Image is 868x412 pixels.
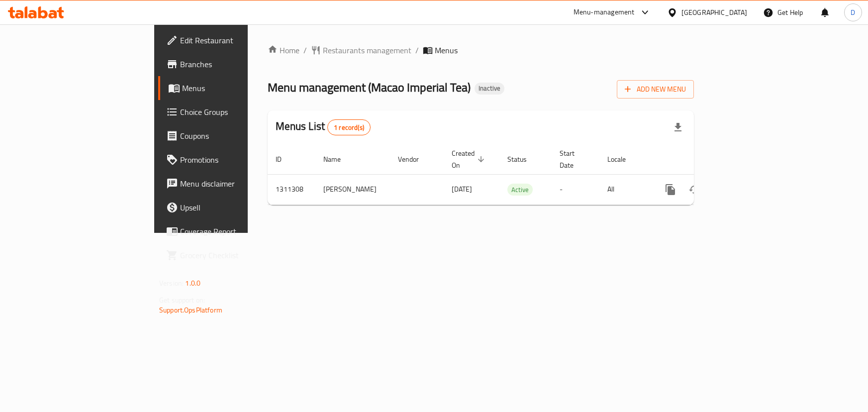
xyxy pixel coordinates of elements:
a: Edit Restaurant [158,28,299,52]
div: Inactive [475,83,504,95]
span: Name [323,153,354,165]
a: Coupons [158,124,299,148]
span: Start Date [560,147,587,171]
a: Support.OpsPlatform [159,304,222,316]
span: Version: [159,277,184,290]
span: Menus [435,44,458,56]
span: Status [507,153,540,165]
span: Edit Restaurant [180,34,291,46]
span: Inactive [475,84,504,93]
th: Actions [651,144,762,175]
button: Change Status [682,178,706,202]
a: Grocery Checklist [158,243,299,267]
h2: Menus List [276,119,371,135]
li: / [415,44,419,56]
a: Promotions [158,148,299,172]
span: Branches [180,58,291,70]
div: Total records count [327,119,371,135]
span: Locale [607,153,639,165]
div: [GEOGRAPHIC_DATA] [681,7,747,18]
div: Export file [666,115,690,139]
span: 1.0.0 [185,277,200,290]
span: Get support on: [159,294,205,307]
a: Restaurants management [311,44,411,56]
li: / [303,44,307,56]
td: [PERSON_NAME] [315,174,390,205]
span: [DATE] [452,183,472,196]
span: Upsell [180,202,291,213]
span: D [851,7,855,18]
div: Menu-management [574,6,635,18]
span: Restaurants management [323,44,411,56]
a: Menu disclaimer [158,172,299,196]
span: Promotions [180,154,291,166]
a: Coverage Report [158,219,299,243]
a: Choice Groups [158,100,299,124]
span: 1 record(s) [328,123,370,132]
span: Add New Menu [625,83,686,96]
span: ID [276,153,294,165]
span: Active [507,184,533,196]
span: Menu disclaimer [180,178,291,190]
span: Menu management ( Macao Imperial Tea ) [268,76,471,99]
a: Menus [158,76,299,100]
a: Branches [158,52,299,76]
span: Vendor [398,153,432,165]
a: Upsell [158,196,299,219]
nav: breadcrumb [268,44,694,56]
span: Coupons [180,130,291,142]
span: Grocery Checklist [180,249,291,261]
span: Choice Groups [180,106,291,118]
td: All [599,174,651,205]
table: enhanced table [268,144,762,205]
span: Menus [182,82,291,94]
td: - [552,174,599,205]
button: more [659,178,682,202]
button: Add New Menu [617,80,694,99]
span: Created On [452,147,487,171]
span: Coverage Report [180,225,291,237]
